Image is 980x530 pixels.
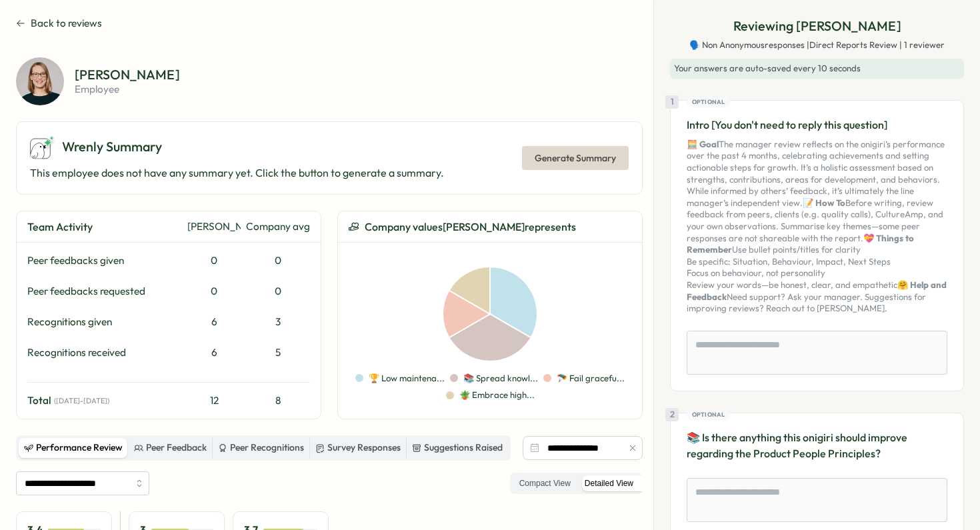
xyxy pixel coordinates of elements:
p: 🏆 Low maintena... [369,373,445,385]
div: Peer Feedback [134,441,207,455]
div: Company avg [246,219,310,234]
div: 6 [187,315,241,329]
span: Company values [PERSON_NAME] represents [365,219,576,235]
span: ( [DATE] - [DATE] ) [54,397,109,405]
div: 0 [187,253,241,268]
div: 5 [246,345,310,360]
div: 6 [187,345,241,360]
div: 8 [246,393,310,408]
label: Detailed View [578,475,640,492]
strong: 📝 How To [803,197,845,208]
p: Reviewing [PERSON_NAME] [733,16,901,37]
div: 1 [665,95,679,109]
div: 0 [246,284,310,299]
span: 🗣️ Non Anonymous responses | Direct Reports Review | 1 reviewer [689,39,945,51]
button: Back to reviews [16,16,102,31]
p: 📚 Spread knowl... [463,373,538,385]
div: Peer feedbacks given [27,253,182,268]
span: Optional [692,410,725,419]
strong: 💝 Things to Remember [687,233,914,255]
div: Performance Review [24,441,123,455]
div: 0 [187,284,241,299]
div: Team Activity [27,219,182,235]
strong: 🤗 Help and Feedback [687,279,947,302]
div: 12 [187,393,241,408]
span: Optional [692,97,725,107]
span: Total [27,393,51,408]
label: Compact View [513,475,577,492]
div: Survey Responses [315,441,401,455]
img: Kerstin Manninger [16,57,64,105]
p: [PERSON_NAME] [75,68,180,81]
div: Peer feedbacks requested [27,284,182,299]
p: employee [75,84,180,94]
div: Recognitions given [27,315,182,329]
p: 📚 Is there anything this onigiri should improve regarding the Product People Principles? [687,429,947,463]
p: Intro [You don't need to reply this question] [687,117,947,133]
p: This employee does not have any summary yet. Click the button to generate a summary. [30,165,444,181]
span: Back to reviews [31,16,102,31]
div: Suggestions Raised [412,441,503,455]
p: 🪴 Embrace high... [459,389,535,401]
p: The manager review reflects on the onigiri’s performance over the past 4 months, celebrating achi... [687,139,947,315]
div: 2 [665,408,679,421]
span: Wrenly Summary [62,137,162,157]
div: 0 [246,253,310,268]
div: 3 [246,315,310,329]
div: Recognitions received [27,345,182,360]
button: Generate Summary [522,146,629,170]
strong: 🧮 Goal [687,139,719,149]
div: [PERSON_NAME] [187,219,241,234]
p: 🪂 Fail gracefu... [557,373,625,385]
div: Peer Recognitions [218,441,304,455]
span: Your answers are auto-saved every 10 seconds [674,63,861,73]
span: Generate Summary [535,147,616,169]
